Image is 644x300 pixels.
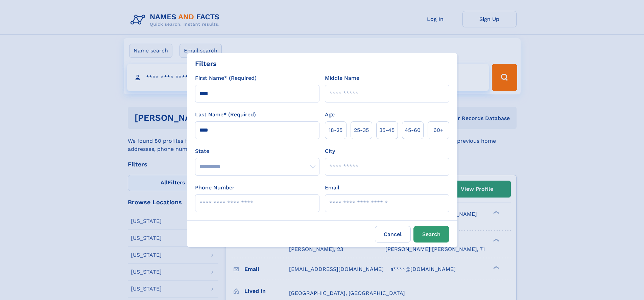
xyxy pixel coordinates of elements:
[354,126,369,134] span: 25‑35
[195,59,217,69] div: Filters
[433,126,444,134] span: 60+
[325,74,359,82] label: Middle Name
[325,147,335,155] label: City
[379,126,395,134] span: 35‑45
[195,74,257,82] label: First Name* (Required)
[195,184,235,192] label: Phone Number
[405,126,421,134] span: 45‑60
[325,184,339,192] label: Email
[195,147,319,155] label: State
[375,226,411,243] label: Cancel
[195,111,256,119] label: Last Name* (Required)
[329,126,342,134] span: 18‑25
[325,111,335,119] label: Age
[413,226,449,243] button: Search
